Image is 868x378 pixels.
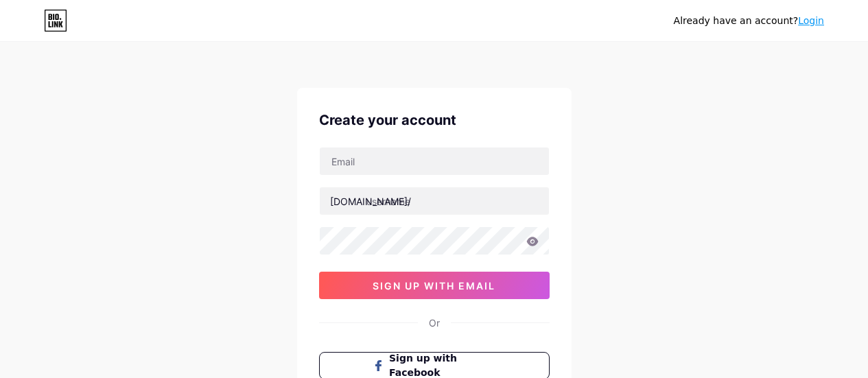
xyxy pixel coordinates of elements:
[674,14,824,28] div: Already have an account?
[429,316,440,330] div: Or
[320,147,549,175] input: Email
[798,15,824,26] a: Login
[330,194,411,209] div: [DOMAIN_NAME]/
[373,280,495,292] span: sign up with email
[319,110,550,130] div: Create your account
[320,187,549,215] input: username
[319,272,550,299] button: sign up with email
